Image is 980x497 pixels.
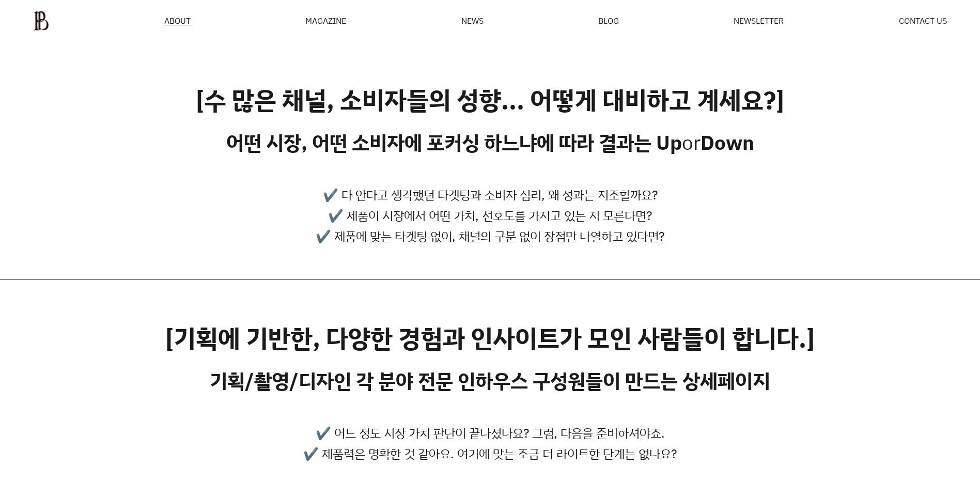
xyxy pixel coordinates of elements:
p: ✔️ 다 안다고 생각했던 타겟팅과 소비자 심리, 왜 성과는 저조할까요? ✔️ 제품이 시장에서 어떤 가치, 선호도를 가지고 있는 지 모른다면? ✔️ 제품에 맞는 타겟팅 없이, ... [316,184,664,246]
p: ✔️ 어느 정도 시장 가치 판단이 끝나셨나요? 그럼, 다음을 준비하셔야죠. ✔️ 제품력은 명확한 것 같아요. 여기에 맞는 조금 더 라이트한 단계는 없나요? [303,423,677,464]
h3: 기획/촬영/디자인 각 분야 전문 인하우스 구성원들이 만드는 상세페이지 [210,369,770,393]
img: ba379d5522eb3.png [33,10,49,31]
div: MAGAZINE [305,17,346,25]
a: NEWSLETTER [734,17,784,25]
a: BLOG [598,17,619,25]
h2: [기획에 기반한, 다양한 경험과 인사이트가 모인 사람들이 합니다.] [165,323,815,353]
h2: [수 많은 채널, 소비자들의 성향... 어떻게 대비하고 계세요?] [196,85,784,115]
a: ABOUT [164,17,191,25]
a: CONTACT US [899,17,947,25]
a: NEWS [461,17,484,25]
span: or [682,129,701,156]
h3: 어떤 시장, 어떤 소비자에 포커싱 하느냐에 따라 결과는 Up Down [226,131,754,154]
